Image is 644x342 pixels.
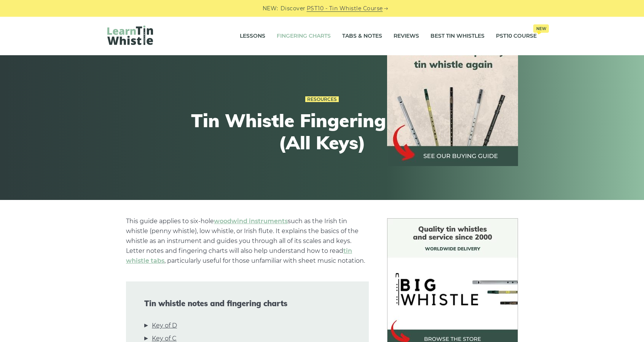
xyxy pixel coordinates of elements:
span: New [533,24,549,33]
a: PST10 CourseNew [496,27,537,46]
span: Tin whistle notes and fingering charts [144,299,351,308]
a: Key of D [152,321,177,331]
p: This guide applies to six-hole such as the Irish tin whistle (penny whistle), low whistle, or Iri... [126,216,369,266]
a: Best Tin Whistles [430,27,485,46]
h1: Tin Whistle Fingering Charts (All Keys) [182,110,462,153]
a: Fingering Charts [277,27,331,46]
img: tin whistle buying guide [387,35,518,166]
a: woodwind instruments [214,217,288,225]
a: Reviews [394,27,419,46]
img: LearnTinWhistle.com [107,26,153,45]
a: Lessons [240,27,265,46]
a: Tabs & Notes [342,27,382,46]
a: Resources [305,96,339,102]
